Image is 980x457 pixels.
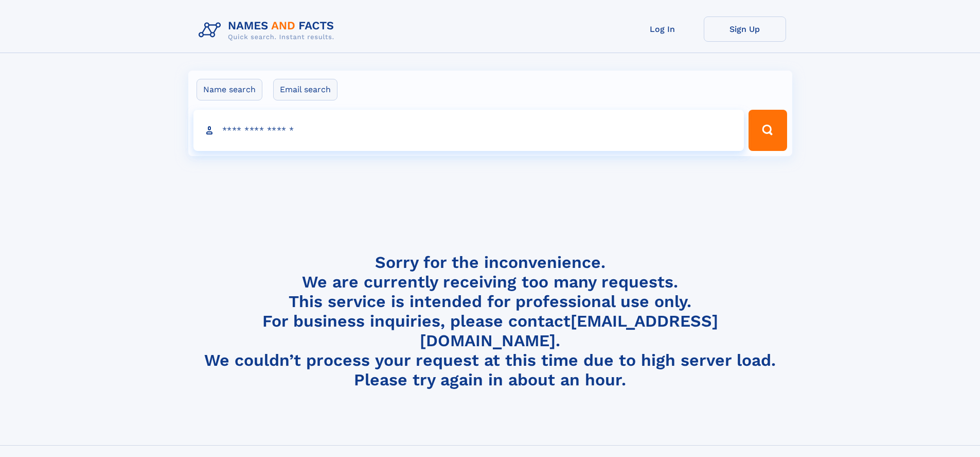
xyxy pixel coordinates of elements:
[273,79,337,100] label: Email search
[420,311,718,350] a: [EMAIL_ADDRESS][DOMAIN_NAME]
[621,16,704,42] a: Log In
[194,16,343,44] img: Logo Names and Facts
[194,252,786,390] h4: Sorry for the inconvenience. We are currently receiving too many requests. This service is intend...
[197,79,262,100] label: Name search
[704,16,786,42] a: Sign Up
[193,110,744,151] input: search input
[749,110,787,151] button: Search Button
